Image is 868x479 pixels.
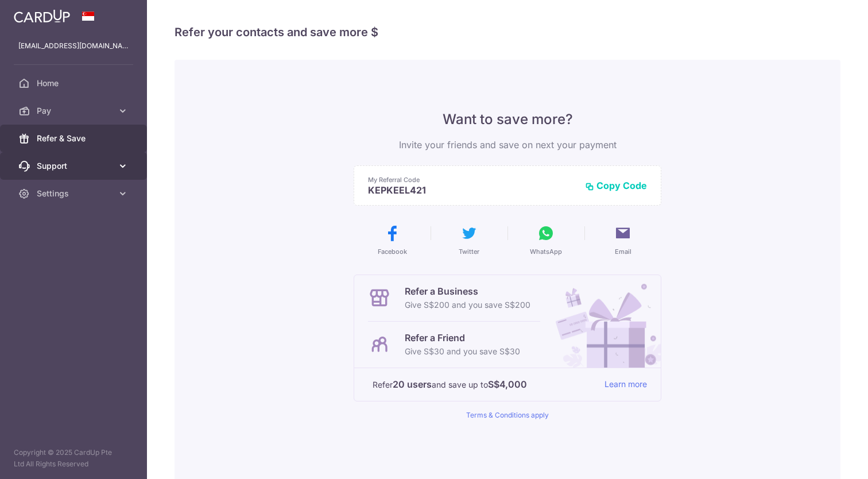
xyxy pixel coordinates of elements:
span: Pay [37,105,113,117]
span: Settings [37,188,113,199]
button: Email [589,224,657,256]
img: CardUp [14,9,70,23]
p: Refer a Business [405,284,530,298]
span: WhatsApp [530,247,562,256]
h4: Refer your contacts and save more $ [175,23,840,41]
button: WhatsApp [512,224,580,256]
span: Email [615,247,631,256]
span: Twitter [459,247,479,256]
p: lohkepkee@gmail.com [18,40,129,52]
span: Support [37,160,113,172]
p: Want to save more? [354,110,661,129]
p: Give S$200 and you save S$200 [405,298,530,312]
span: Home [37,78,113,89]
p: My Referral Code [368,175,576,184]
p: Refer and save up to [373,377,595,392]
p: Invite your friends and save on next your payment [354,138,661,152]
button: Twitter [435,224,503,256]
button: Facebook [358,224,426,256]
span: Facebook [378,247,407,256]
span: Refer & Save [37,133,113,144]
button: Copy Code [585,180,647,191]
a: Learn more [604,377,647,392]
strong: 20 users [393,377,432,391]
p: KEPKEEL421 [368,184,576,196]
p: Refer a Friend [405,331,520,345]
img: Refer [545,275,661,368]
a: Terms & Conditions apply [466,411,549,419]
p: Give S$30 and you save S$30 [405,345,520,358]
strong: S$4,000 [488,377,527,391]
